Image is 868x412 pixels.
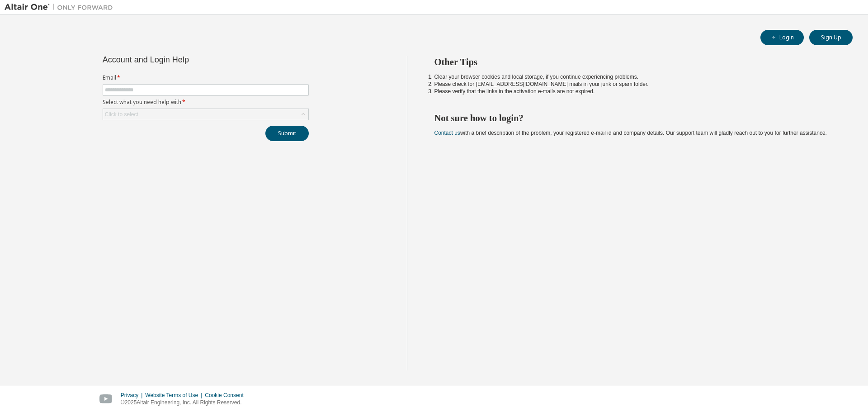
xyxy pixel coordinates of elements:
img: Altair One [5,3,118,12]
div: Website Terms of Use [145,392,205,399]
div: Account and Login Help [103,56,268,63]
li: Clear your browser cookies and local storage, if you continue experiencing problems. [434,73,837,81]
a: Contact us [434,130,460,136]
button: Login [760,30,804,45]
label: Select what you need help with [103,99,309,106]
button: Sign Up [809,30,853,45]
div: Privacy [121,392,145,399]
h2: Not sure how to login? [434,112,837,124]
img: youtube.svg [99,394,113,404]
p: © 2025 Altair Engineering, Inc. All Rights Reserved. [121,399,249,407]
button: Submit [265,126,309,141]
label: Email [103,74,309,81]
div: Click to select [103,109,308,120]
span: with a brief description of the problem, your registered e-mail id and company details. Our suppo... [434,130,827,136]
li: Please check for [EMAIL_ADDRESS][DOMAIN_NAME] mails in your junk or spam folder. [434,81,837,88]
h2: Other Tips [434,56,837,68]
li: Please verify that the links in the activation e-mails are not expired. [434,88,837,95]
div: Click to select [105,111,138,118]
div: Cookie Consent [205,392,249,399]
